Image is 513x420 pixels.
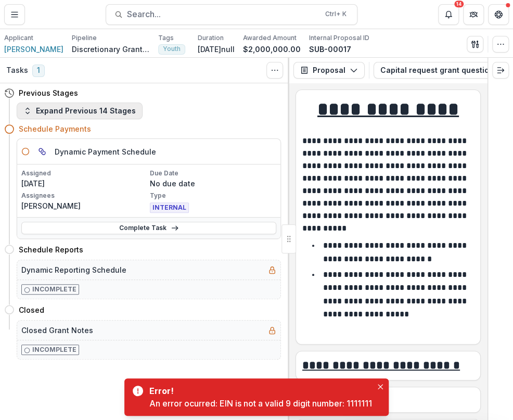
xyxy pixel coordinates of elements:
p: Discretionary Grants Pipeline [72,44,150,55]
p: Assignees [21,191,148,200]
h3: Tasks [6,66,28,75]
button: Expand Previous 14 Stages [17,103,143,119]
p: Due Date [150,169,276,178]
button: Close [374,380,387,393]
span: 1 [32,65,45,77]
p: Applicant [4,33,33,43]
p: Pipeline [72,33,97,43]
button: Partners [463,4,484,25]
h4: Closed [19,304,44,315]
a: Complete Task [21,222,276,234]
h4: Previous Stages [19,87,78,98]
button: View dependent tasks [34,143,50,160]
p: Assigned [21,169,148,178]
p: Awarded Amount [243,33,297,43]
p: [DATE] [21,178,148,189]
h5: Dynamic Payment Schedule [55,146,156,157]
span: INTERNAL [150,202,189,213]
div: Ctrl + K [323,8,349,20]
p: $2,000,000.00 [243,44,301,55]
button: Toggle Menu [4,4,25,25]
p: SUB-00017 [309,44,351,55]
p: [PERSON_NAME] [21,200,148,211]
p: [DATE]null [198,44,235,55]
p: Incomplete [32,285,76,294]
h5: Dynamic Reporting Schedule [21,264,126,275]
h5: Closed Grant Notes [21,325,93,336]
div: An error ocurred: EIN is not a valid 9 digit number: 1111111 [149,397,372,410]
button: Proposal [293,62,365,79]
a: [PERSON_NAME] [4,44,63,55]
p: Type [150,191,276,200]
button: Notifications [438,4,459,25]
span: Youth [163,45,181,53]
p: Tags [158,33,174,43]
button: Search... [106,4,357,25]
h4: Schedule Reports [19,244,83,255]
div: Error! [149,385,368,397]
span: Search... [127,9,319,19]
button: Toggle View Cancelled Tasks [266,62,283,79]
p: Duration [198,33,224,43]
button: Expand right [492,62,509,79]
p: No due date [150,178,276,189]
button: Get Help [488,4,509,25]
div: 14 [454,1,464,8]
h4: Schedule Payments [19,123,91,134]
p: Internal Proposal ID [309,33,369,43]
p: Incomplete [32,345,76,354]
